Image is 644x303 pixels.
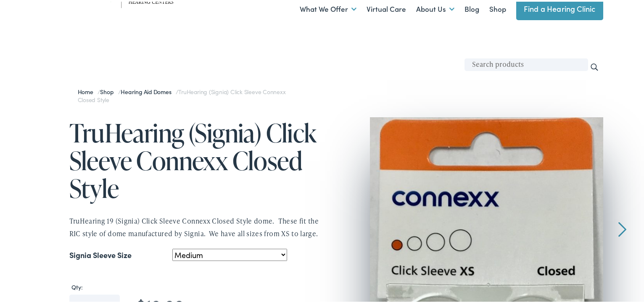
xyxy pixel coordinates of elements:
label: Signia Sleeve Size [69,246,132,261]
input: Search products [465,57,588,69]
span: / / / [78,86,286,103]
span: TruHearing (Signia) Click Sleeve Connexx Closed Style [78,86,286,103]
a: Hearing Aid Domes [121,86,175,94]
a: Home [78,86,98,94]
label: Qty: [69,282,324,289]
h1: TruHearing (Signia) Click Sleeve Connexx Closed Style [69,117,326,200]
input: Search [590,61,599,70]
a: Shop [100,86,118,94]
span: TruHearing 19 (Signia) Click Sleeve Connexx Closed Style dome. These fit the RIC style of dome ma... [69,214,319,237]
